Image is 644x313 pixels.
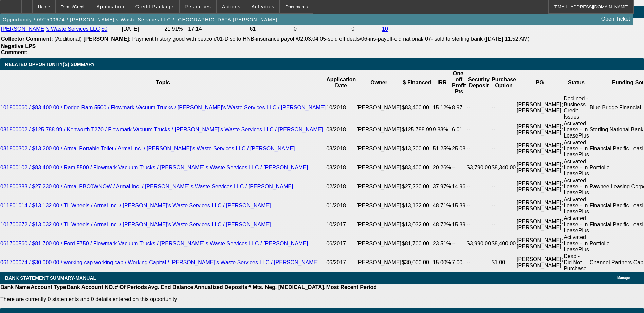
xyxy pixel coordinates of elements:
td: Declined - Business Credit Issues [563,95,589,120]
button: Resources [180,0,216,13]
th: Most Recent Period [326,284,377,291]
span: Credit Package [135,4,174,9]
td: 10/2018 [326,95,356,120]
td: Dead - Did Not Purchase [563,253,589,272]
td: [PERSON_NAME] [356,158,402,177]
td: [PERSON_NAME] [356,95,402,120]
th: Security Deposit [466,70,491,95]
td: -- [452,158,466,177]
td: Activated Lease - In LeasePlus [563,196,589,215]
a: $0 [101,26,107,32]
span: Payment history good with beacon/01-Disc to HNB-insurance payoff/02;03;04;05-sold off deals/06-in... [132,36,529,42]
td: 02/2018 [326,177,356,196]
p: There are currently 0 statements and 0 details entered on this opportunity [0,296,377,302]
td: 21.91% [164,26,187,33]
td: Activated Lease - In LeasePlus [563,177,589,196]
td: -- [466,120,491,139]
td: 7.00 [452,253,466,272]
a: Open Ticket [599,13,633,25]
b: [PERSON_NAME]: [83,36,131,42]
td: [PERSON_NAME] [356,177,402,196]
td: -- [466,253,491,272]
td: -- [491,215,516,234]
td: [PERSON_NAME]; [PERSON_NAME] [516,95,563,120]
td: [PERSON_NAME]; [PERSON_NAME] [516,196,563,215]
td: $3,790.00 [466,158,491,177]
td: -- [466,139,491,158]
span: Application [96,4,124,9]
td: -- [491,196,516,215]
td: 15.39 [452,215,466,234]
a: 021800383 / $27,230.00 / Armal PBC0WNOW / Armal Inc. / [PERSON_NAME]'s Waste Services LLC / [PERS... [0,184,293,189]
td: 06/2017 [326,234,356,253]
td: -- [491,120,516,139]
td: $83,400.00 [402,158,433,177]
a: 101800060 / $83,400.00 / Dodge Ram 5500 / Flowmark Vacuum Trucks / [PERSON_NAME]'s Waste Services... [0,105,326,110]
a: 061700560 / $81,700.00 / Ford F750 / Flowmark Vacuum Trucks / [PERSON_NAME]'s Waste Services LLC ... [0,241,308,246]
td: 14.96 [452,177,466,196]
th: Annualized Deposits [194,284,247,291]
td: [PERSON_NAME]; [PERSON_NAME] [516,120,563,139]
span: Activities [252,4,275,9]
th: Application Date [326,70,356,95]
a: [PERSON_NAME]'s Waste Services LLC [1,26,100,32]
td: 10/2017 [326,215,356,234]
td: [PERSON_NAME] [356,253,402,272]
th: Account Type [30,284,67,291]
td: 51.25% [433,139,452,158]
td: 08/2018 [326,120,356,139]
a: 031800102 / $83,400.00 / Ram 5500 / Flowmark Vacuum Trucks / [PERSON_NAME]'s Waste Services LLC /... [0,165,308,170]
td: 03/2018 [326,158,356,177]
button: Credit Package [130,0,179,13]
td: $30,000.00 [402,253,433,272]
th: One-off Profit Pts [452,70,466,95]
td: $13,200.00 [402,139,433,158]
td: -- [452,234,466,253]
td: $27,230.00 [402,177,433,196]
span: Actions [222,4,241,9]
th: Avg. End Balance [147,284,194,291]
td: [PERSON_NAME] [356,215,402,234]
a: 031800302 / $13,200.00 / Armal Portable Toilet / Armal Inc. / [PERSON_NAME]'s Waste Services LLC ... [0,146,295,151]
span: Resources [185,4,211,9]
td: 8.97 [452,95,466,120]
td: -- [466,196,491,215]
a: 081800002 / $125,788.99 / Kenworth T270 / Flowmark Vacuum Trucks / [PERSON_NAME]'s Waste Services... [0,127,323,132]
td: [PERSON_NAME] [356,196,402,215]
td: 23.51% [433,234,452,253]
a: 061700074 / $30,000.00 / working cap working cap / Working Capital / [PERSON_NAME]'s Waste Servic... [0,259,319,265]
td: 37.97% [433,177,452,196]
td: [PERSON_NAME]; [PERSON_NAME] [516,253,563,272]
td: 25.08 [452,139,466,158]
td: -- [491,95,516,120]
th: # Mts. Neg. [MEDICAL_DATA]. [248,284,326,291]
td: [PERSON_NAME] [356,139,402,158]
span: Opportunity / 092500674 / [PERSON_NAME]'s Waste Services LLC / [GEOGRAPHIC_DATA][PERSON_NAME] [3,17,278,22]
td: 03/2018 [326,139,356,158]
a: 101700672 / $13,032.00 / TL Wheels / Armal Inc. / [PERSON_NAME]'s Waste Services LLC / [PERSON_NAME] [0,222,271,227]
button: Actions [217,0,246,13]
td: [DATE] [121,26,163,33]
a: 011801014 / $13,132.00 / TL Wheels / Armal Inc. / [PERSON_NAME]'s Waste Services LLC / [PERSON_NAME] [0,203,271,208]
td: $13,132.00 [402,196,433,215]
td: $125,788.99 [402,120,433,139]
button: Activities [246,0,280,13]
td: [PERSON_NAME]; [PERSON_NAME] [516,215,563,234]
b: Collector Comment: [1,36,53,42]
td: $81,700.00 [402,234,433,253]
td: $1.00 [491,253,516,272]
td: [PERSON_NAME]; [PERSON_NAME] [516,158,563,177]
td: 17.14 [188,26,249,33]
th: Purchase Option [491,70,516,95]
td: 0 [293,26,350,33]
td: 48.72% [433,215,452,234]
td: 15.12% [433,95,452,120]
td: $8,340.00 [491,158,516,177]
th: Status [563,70,589,95]
td: 6.01 [452,120,466,139]
td: 20.26% [433,158,452,177]
span: Manage [617,276,630,280]
td: 15.00% [433,253,452,272]
td: Activated Lease - In LeasePlus [563,139,589,158]
td: 06/2017 [326,253,356,272]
